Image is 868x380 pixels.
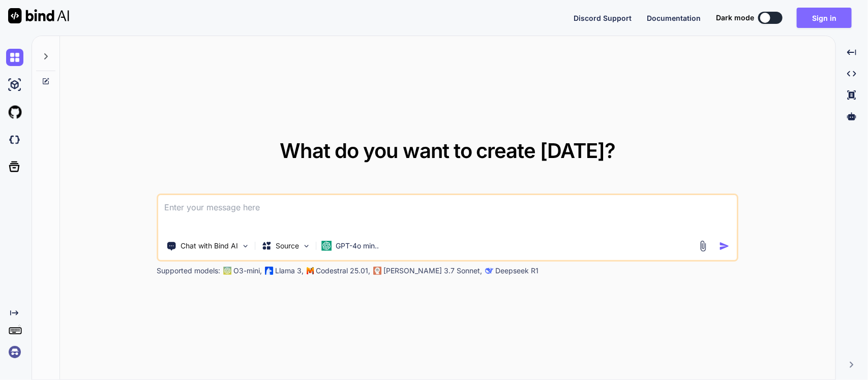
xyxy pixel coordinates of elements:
img: Llama2 [265,267,274,275]
img: chat [6,49,23,66]
img: Mistral-AI [307,267,314,274]
p: Supported models: [157,266,221,276]
p: Deepseek R1 [496,266,539,276]
img: GPT-4 [224,267,232,275]
button: Discord Support [574,13,632,23]
img: darkCloudIdeIcon [6,131,23,148]
p: O3-mini, [234,266,262,276]
img: Pick Tools [242,242,250,250]
img: claude [374,267,382,275]
p: Llama 3, [276,266,304,276]
img: ai-studio [6,76,23,93]
img: GPT-4o mini [322,241,332,251]
span: Dark mode [716,13,754,23]
p: GPT-4o min.. [336,241,379,251]
span: What do you want to create [DATE]? [280,138,616,163]
p: Codestral 25.01, [316,266,371,276]
button: Documentation [647,13,701,23]
button: Sign in [797,8,852,28]
img: icon [719,241,730,251]
img: githubLight [6,104,23,121]
img: claude [486,267,494,275]
img: Bind AI [8,8,69,23]
p: [PERSON_NAME] 3.7 Sonnet, [384,266,483,276]
span: Documentation [647,14,701,22]
img: signin [6,343,23,361]
img: Pick Models [303,242,311,250]
span: Discord Support [574,14,632,22]
p: Source [276,241,300,251]
p: Chat with Bind AI [181,241,238,251]
img: attachment [697,240,709,252]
